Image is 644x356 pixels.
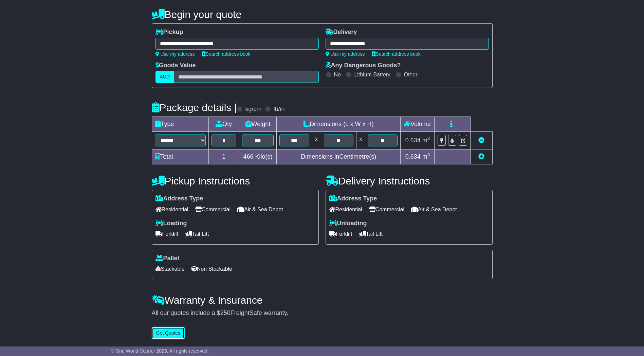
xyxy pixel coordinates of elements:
[208,117,239,132] td: Qty
[326,51,365,57] a: Use my address
[369,204,404,215] span: Commercial
[155,51,195,57] a: Use my address
[152,149,208,164] td: Total
[356,132,365,149] td: x
[155,195,203,202] label: Address Type
[359,229,383,239] span: Tail Lift
[329,204,362,215] span: Residential
[220,309,231,316] span: 250
[326,62,401,69] label: Any Dangerous Goods?
[401,117,435,132] td: Volume
[405,153,421,160] span: 0.634
[155,204,188,215] span: Residential
[422,153,430,160] span: m
[334,71,341,78] label: No
[152,117,208,132] td: Type
[239,117,277,132] td: Weight
[405,137,421,144] span: 0.634
[411,204,457,215] span: Air & Sea Depot
[427,136,430,141] sup: 3
[155,255,180,262] label: Pallet
[152,327,185,339] button: Get Quotes
[326,175,493,186] h4: Delivery Instructions
[237,204,283,215] span: Air & Sea Depot
[478,137,484,144] a: Remove this item
[245,106,261,113] label: kg/cm
[208,149,239,164] td: 1
[273,106,284,113] label: lb/in
[354,71,390,78] label: Lithium Battery
[152,309,493,317] div: All our quotes include a $ FreightSafe warranty.
[155,62,196,69] label: Goods Value
[326,29,357,36] label: Delivery
[195,204,231,215] span: Commercial
[185,229,209,239] span: Tail Lift
[155,29,183,36] label: Pickup
[372,51,421,57] a: Search address book
[478,153,484,160] a: Add new item
[277,117,401,132] td: Dimensions (L x W x H)
[277,149,401,164] td: Dimensions in Centimetre(s)
[404,71,418,78] label: Other
[427,152,430,157] sup: 3
[111,348,209,354] span: © One World Courier 2025. All rights reserved.
[152,175,319,186] h4: Pickup Instructions
[329,229,352,239] span: Forklift
[152,295,493,306] h4: Warranty & Insurance
[155,220,187,227] label: Loading
[155,71,174,83] label: AUD
[243,153,254,160] span: 466
[152,9,493,20] h4: Begin your quote
[239,149,277,164] td: Kilo(s)
[155,264,185,274] span: Stackable
[329,220,367,227] label: Unloading
[422,137,430,144] span: m
[152,102,237,113] h4: Package details |
[329,195,377,202] label: Address Type
[202,51,251,57] a: Search address book
[312,132,321,149] td: x
[155,229,179,239] span: Forklift
[191,264,232,274] span: Non Stackable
